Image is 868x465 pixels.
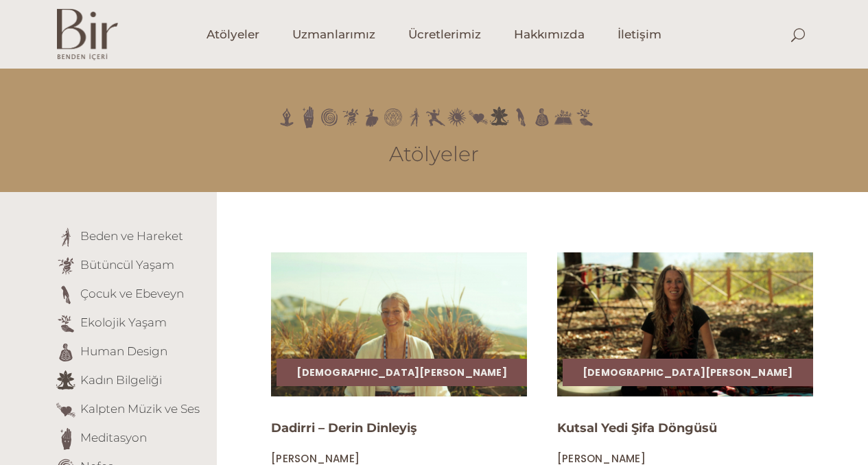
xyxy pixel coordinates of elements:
[80,373,162,387] a: Kadın Bilgeliği
[514,27,585,43] span: Hakkımızda
[207,27,259,43] span: Atölyeler
[557,420,717,436] a: Kutsal Yedi Şifa Döngüsü
[80,258,174,272] a: Bütüncül Yaşam
[618,27,661,43] span: İletişim
[557,452,646,465] a: [PERSON_NAME]
[80,344,167,358] a: Human Design
[296,366,507,379] a: [DEMOGRAPHIC_DATA][PERSON_NAME]
[271,420,417,436] a: Dadirri – Derin Dinleyiş
[292,27,375,43] span: Uzmanlarımız
[408,27,481,43] span: Ücretlerimiz
[80,229,183,243] a: Beden ve Hareket
[80,431,147,444] a: Meditasyon
[80,287,184,300] a: Çocuk ve Ebeveyn
[80,315,167,329] a: Ekolojik Yaşam
[80,402,200,416] a: Kalpten Müzik ve Ses
[583,366,793,379] a: [DEMOGRAPHIC_DATA][PERSON_NAME]
[271,452,360,465] a: [PERSON_NAME]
